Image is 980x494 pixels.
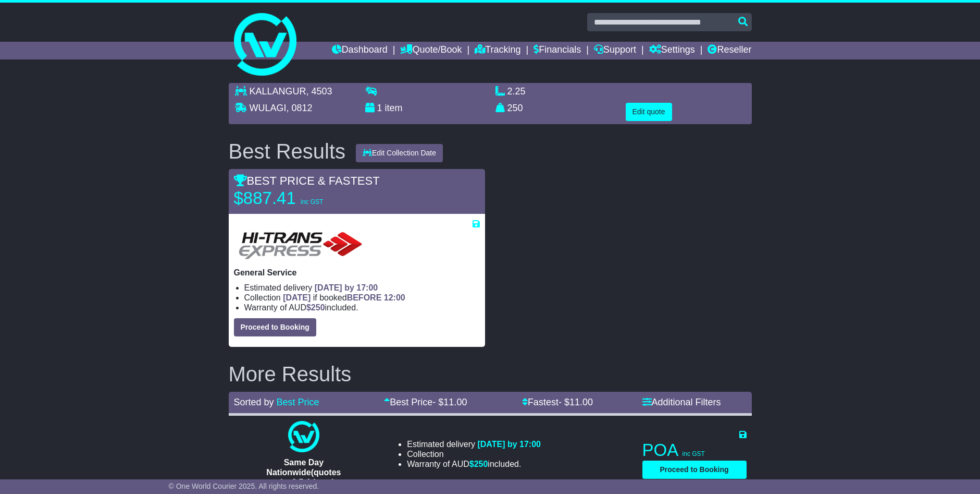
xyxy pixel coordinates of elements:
[287,103,313,113] span: , 0812
[708,42,751,59] a: Reseller
[347,293,382,302] span: BEFORE
[315,283,378,292] span: [DATE] by 17:00
[234,268,480,278] p: General Service
[626,103,672,121] button: Edit quote
[332,42,388,59] a: Dashboard
[400,42,462,59] a: Quote/Book
[649,42,695,59] a: Settings
[407,459,541,469] li: Warranty of AUD included.
[169,482,319,490] span: © One World Courier 2025. All rights reserved.
[642,397,721,407] a: Additional Filters
[306,86,332,97] span: , 4503
[244,293,480,303] li: Collection
[234,318,316,336] button: Proceed to Booking
[534,42,581,59] a: Financials
[642,440,747,461] p: POA
[432,397,467,407] span: - $
[244,283,480,293] li: Estimated delivery
[407,449,541,459] li: Collection
[385,103,403,113] span: item
[266,458,341,487] span: Same Day Nationwide(quotes take 0.5-1 hour)
[250,103,287,113] span: WULAGI
[477,440,541,449] span: [DATE] by 17:00
[443,397,467,407] span: 11.00
[234,188,364,209] p: $887.41
[507,103,523,113] span: 250
[301,198,323,206] span: inc GST
[244,303,480,312] li: Warranty of AUD included.
[594,42,636,59] a: Support
[224,140,351,163] div: Best Results
[377,103,382,113] span: 1
[384,397,467,407] a: Best Price- $11.00
[306,303,325,312] span: $
[234,174,380,187] span: BEST PRICE & FASTEST
[522,397,593,407] a: Fastest- $11.00
[288,421,319,452] img: One World Courier: Same Day Nationwide(quotes take 0.5-1 hour)
[384,293,405,302] span: 12:00
[507,86,526,97] span: 2.25
[475,42,520,59] a: Tracking
[559,397,593,407] span: - $
[229,363,752,385] h2: More Results
[277,397,319,407] a: Best Price
[642,461,747,479] button: Proceed to Booking
[474,460,488,468] span: 250
[469,460,488,468] span: $
[311,303,325,312] span: 250
[569,397,593,407] span: 11.00
[234,229,367,262] img: HiTrans: General Service
[283,293,405,302] span: if booked
[283,293,311,302] span: [DATE]
[250,86,306,97] span: KALLANGUR
[407,439,541,449] li: Estimated delivery
[234,397,274,407] span: Sorted by
[356,144,443,162] button: Edit Collection Date
[683,450,705,457] span: inc GST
